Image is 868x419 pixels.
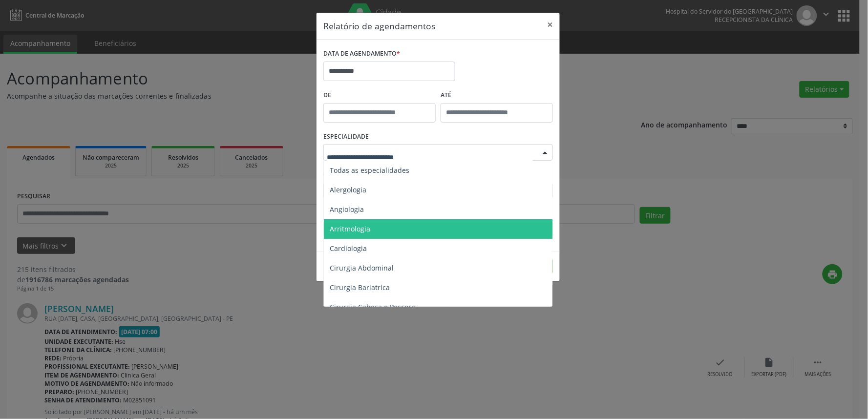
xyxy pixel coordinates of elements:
[330,302,416,312] span: Cirurgia Cabeça e Pescoço
[330,185,366,194] span: Alergologia
[323,20,435,32] h5: Relatório de agendamentos
[330,205,364,214] span: Angiologia
[330,263,394,272] span: Cirurgia Abdominal
[441,88,553,103] label: ATÉ
[323,129,369,145] label: ESPECIALIDADE
[330,244,367,253] span: Cardiologia
[323,46,400,62] label: DATA DE AGENDAMENTO
[330,283,390,292] span: Cirurgia Bariatrica
[323,88,436,103] label: De
[540,13,560,37] button: Close
[330,166,409,175] span: Todas as especialidades
[330,224,370,233] span: Arritmologia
